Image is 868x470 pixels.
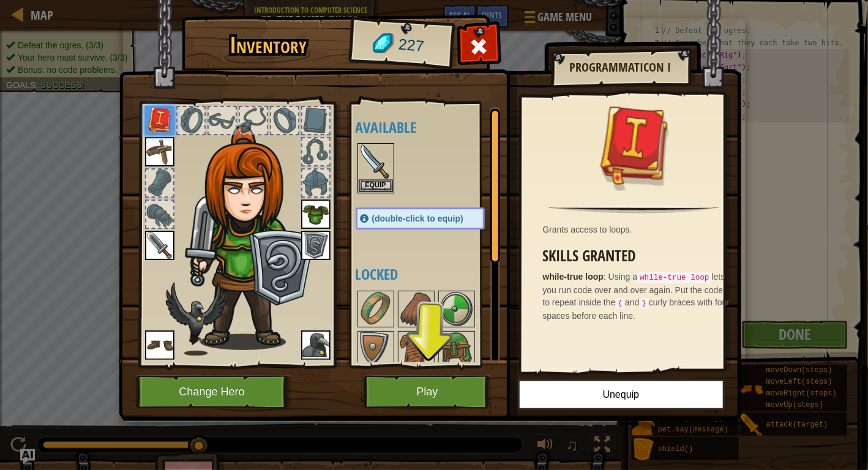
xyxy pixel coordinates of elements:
[359,144,393,179] img: portrait.png
[543,248,731,264] h3: Skills Granted
[543,223,731,236] div: Grants access to loops.
[145,330,174,360] img: portrait.png
[359,332,393,367] img: portrait.png
[359,179,393,192] button: Equip
[359,292,393,326] img: portrait.png
[399,332,433,367] img: portrait.png
[301,330,331,360] img: portrait.png
[301,200,331,229] img: portrait.png
[604,272,608,282] span: :
[543,272,604,282] strong: while-true loop
[166,282,226,356] img: raven-paper-doll.png
[399,292,433,326] img: portrait.png
[548,206,719,214] img: hr.png
[145,106,174,135] img: portrait.png
[594,105,674,185] img: portrait.png
[563,61,678,74] h2: Programmaticon I
[356,119,509,135] h4: Available
[301,231,331,260] img: portrait.png
[640,298,649,309] code: }
[543,272,730,321] span: Using a lets you run code over and over again. Put the code to repeat inside the and curly braces...
[518,379,725,410] button: Unequip
[440,292,474,326] img: portrait.png
[397,34,425,58] span: 227
[364,375,492,409] button: Play
[185,125,316,350] img: female.png
[145,137,174,166] img: portrait.png
[440,332,474,367] img: portrait.png
[616,298,626,309] code: {
[372,214,463,223] span: (double-click to equip)
[145,231,174,260] img: portrait.png
[356,266,509,282] h4: Locked
[637,272,711,283] code: while-true loop
[136,375,291,409] button: Change Hero
[190,32,346,58] h1: Inventory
